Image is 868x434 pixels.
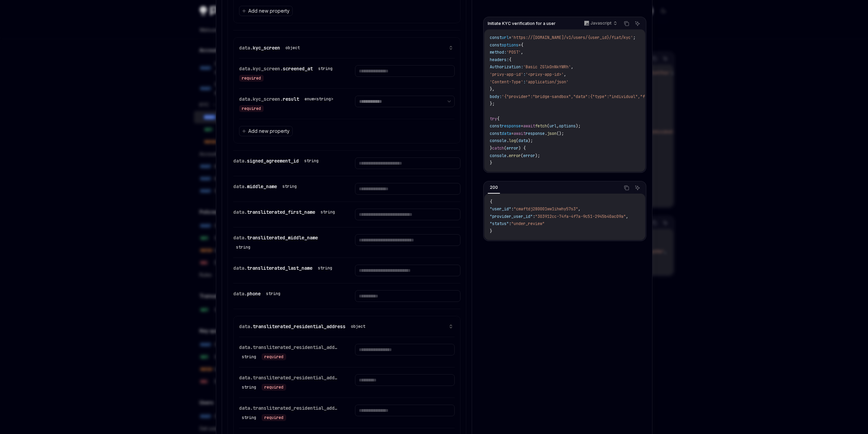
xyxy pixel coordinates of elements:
div: required [239,75,264,82]
div: string [242,384,256,390]
span: options [559,123,576,129]
span: { [497,116,499,122]
div: data.transliterated_residential_address.subdivision [239,405,339,421]
span: response [502,123,521,129]
span: "provider_user_id" [490,214,533,219]
button: Add new property [239,126,293,136]
div: data.signed_agreement_id [233,157,321,164]
span: { [509,57,511,62]
div: string [266,291,280,296]
div: data.transliterated_residential_address.street_line_1 [239,344,339,360]
div: data.kyc_screen [239,44,303,51]
span: data [518,138,528,143]
span: } [490,160,492,166]
span: , [626,214,628,219]
span: console [490,138,506,143]
span: data [502,131,511,136]
span: result [283,96,299,102]
span: method: [490,50,506,55]
div: string [304,158,319,164]
div: data.middle_name [233,183,299,190]
span: ( [521,153,523,158]
span: console [490,153,506,158]
span: data.kyc_screen. [239,96,283,102]
span: Add new property [248,128,290,135]
span: log [509,138,516,143]
span: const [490,42,502,48]
div: object [351,324,365,329]
span: response [526,131,545,136]
span: await [514,131,526,136]
div: required [262,384,286,391]
span: kyc_screen [253,45,280,51]
span: : [523,79,526,85]
span: 'POST' [506,50,521,55]
span: 'Basic ZGlkOnNkYWRh' [523,64,571,70]
div: string [321,209,335,215]
span: }, [490,86,495,92]
span: { [521,42,523,48]
span: 'application/json' [526,79,569,85]
span: }; [490,101,495,107]
span: screened_at [283,66,313,72]
span: . [545,131,547,136]
span: 'Content-Type' [490,79,523,85]
span: "cmaftdj280001ww1ihwhy57s3" [514,206,578,212]
span: , [521,50,523,55]
span: . [506,153,509,158]
div: string [242,354,256,360]
button: Javascript [580,18,620,29]
div: data.transliterated_residential_address.city [239,374,339,391]
div: required [262,353,286,360]
span: } [490,145,492,151]
span: = [511,131,514,136]
span: "user_id" [490,206,511,212]
span: , [557,123,559,129]
span: error [506,145,518,151]
span: '<privy-app-id>' [526,72,564,77]
p: Javascript [590,20,612,26]
span: data. [233,158,247,164]
span: const [490,35,502,40]
span: body: [490,94,502,99]
div: string [282,184,297,189]
button: Ask AI [633,19,642,28]
span: "under_review" [511,221,545,226]
span: transliterated_last_name [247,265,312,271]
span: fetch [535,123,547,129]
span: data.transliterated_residential_address. [239,344,348,350]
span: , [564,72,566,77]
div: string [318,66,333,71]
span: (); [557,131,564,136]
span: url [549,123,557,129]
span: ; [633,35,635,40]
span: middle_name [247,183,277,190]
span: data.transliterated_residential_address. [239,375,348,381]
span: ); [535,153,540,158]
span: phone [247,291,261,297]
div: data.kyc_screen.screened_at [239,65,339,82]
span: signed_agreement_id [247,158,299,164]
span: { [490,199,492,205]
span: data. [233,235,247,241]
span: data. [239,45,253,51]
div: required [239,105,264,112]
span: . [506,138,509,143]
span: ( [547,123,549,129]
span: await [523,123,535,129]
span: data. [233,291,247,297]
div: 200 [488,183,500,192]
button: Ask AI [633,183,642,192]
span: data.kyc_screen. [239,66,283,72]
span: ( [516,138,518,143]
span: options [502,42,518,48]
div: data.transliterated_first_name [233,209,338,215]
div: required [262,414,286,421]
span: transliterated_middle_name [247,235,318,241]
span: } [490,228,492,234]
div: data.transliterated_middle_name [233,234,339,251]
span: 'privy-app-id' [490,72,523,77]
span: headers: [490,57,509,62]
span: : [533,214,535,219]
span: error [509,153,521,158]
